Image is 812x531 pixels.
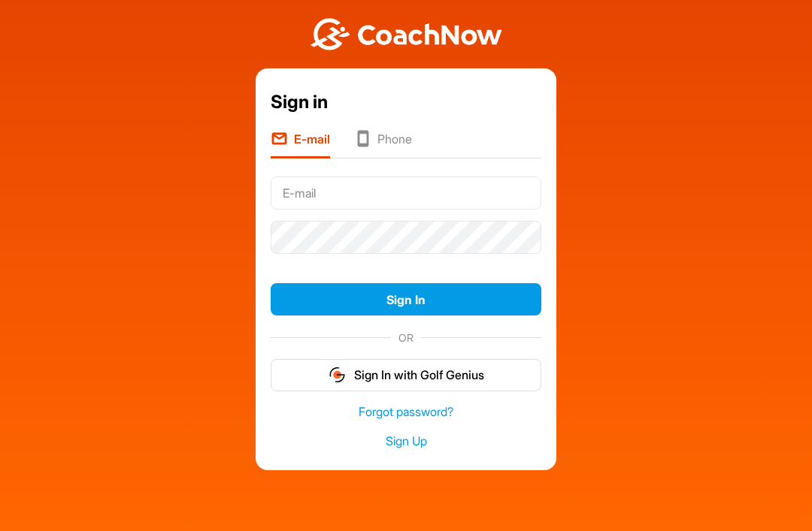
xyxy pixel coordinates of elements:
[271,176,541,210] input: E-mail
[271,283,541,315] button: Sign In
[271,403,541,421] a: Forgot password?
[271,359,541,391] button: Sign In with Golf Genius
[308,18,504,50] img: BwLJSsUCoWCh5upNqxVrqldRgqLPVwmV24tXu5FoVAoFEpwwqQ3VIfuoInZCoVCoTD4vwADAC3ZFMkVEQFDAAAAAElFTkSuQmCC
[271,89,541,116] div: Sign in
[391,330,421,345] span: OR
[271,130,330,158] li: E-mail
[271,433,541,450] a: Sign Up
[328,366,347,384] img: gg_logo
[354,130,412,158] li: Phone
